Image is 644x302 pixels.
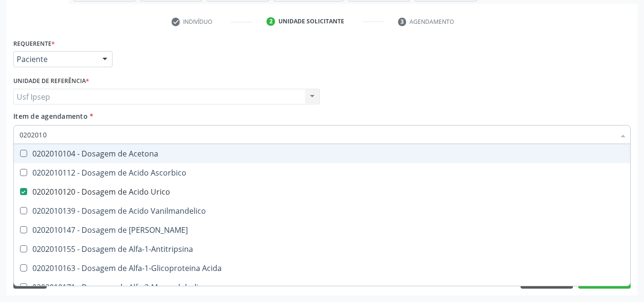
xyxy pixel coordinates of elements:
[20,188,624,196] div: 0202010120 - Dosagem de Acido Urico
[20,169,624,177] div: 0202010112 - Dosagem de Acido Ascorbico
[20,125,615,144] input: Buscar por procedimentos
[13,112,88,121] span: Item de agendamento
[20,226,624,234] div: 0202010147 - Dosagem de [PERSON_NAME]
[20,207,624,215] div: 0202010139 - Dosagem de Acido Vanilmandelico
[20,245,624,253] div: 0202010155 - Dosagem de Alfa-1-Antitripsina
[20,264,624,272] div: 0202010163 - Dosagem de Alfa-1-Glicoproteina Acida
[266,17,275,26] div: 2
[17,54,93,64] span: Paciente
[278,17,344,26] div: Unidade solicitante
[13,36,55,51] label: Requerente
[20,150,624,157] div: 0202010104 - Dosagem de Acetona
[13,74,89,89] label: Unidade de referência
[20,283,624,291] div: 0202010171 - Dosagem de Alfa-2-Macroglobulina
